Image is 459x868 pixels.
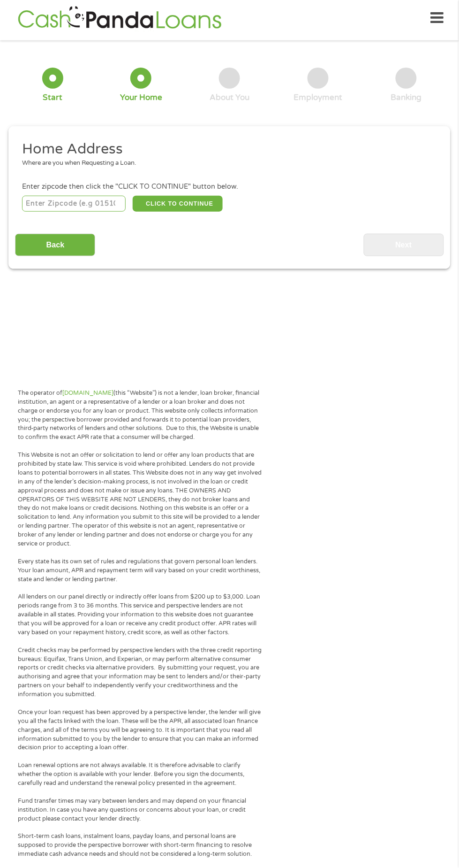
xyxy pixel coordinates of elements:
[22,159,430,168] div: Where are you when Requesting a Loan.
[18,558,262,584] p: Every state has its own set of rules and regulations that govern personal loan lenders. Your loan...
[18,761,262,788] p: Loan renewal options are not always available. It is therefore advisable to clarify whether the o...
[210,92,249,103] div: About You
[133,196,223,212] button: CLICK TO CONTINUE
[22,140,430,159] h2: Home Address
[120,92,162,103] div: Your Home
[43,92,62,103] div: Start
[18,708,262,753] p: Once your loan request has been approved by a perspective lender, the lender will give you all th...
[18,593,262,637] p: All lenders on our panel directly or indirectly offer loans from $200 up to $3,000. Loan periods ...
[293,92,342,103] div: Employment
[15,5,224,31] img: GetLoanNow Logo
[22,182,437,192] div: Enter zipcode then click the "CLICK TO CONTINUE" button below.
[18,451,262,549] p: This Website is not an offer or solicitation to lend or offer any loan products that are prohibit...
[364,234,444,257] input: Next
[18,646,262,699] p: Credit checks may be performed by perspective lenders with the three credit reporting bureaus: Eq...
[62,390,113,397] a: [DOMAIN_NAME]
[22,196,126,212] input: Enter Zipcode (e.g 01510)
[18,832,262,859] p: Short-term cash loans, instalment loans, payday loans, and personal loans are supposed to provide...
[15,234,95,257] input: Back
[391,92,422,103] div: Banking
[18,797,262,824] p: Fund transfer times may vary between lenders and may depend on your financial institution. In cas...
[18,389,262,442] p: The operator of (this “Website”) is not a lender, loan broker, financial institution, an agent or...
